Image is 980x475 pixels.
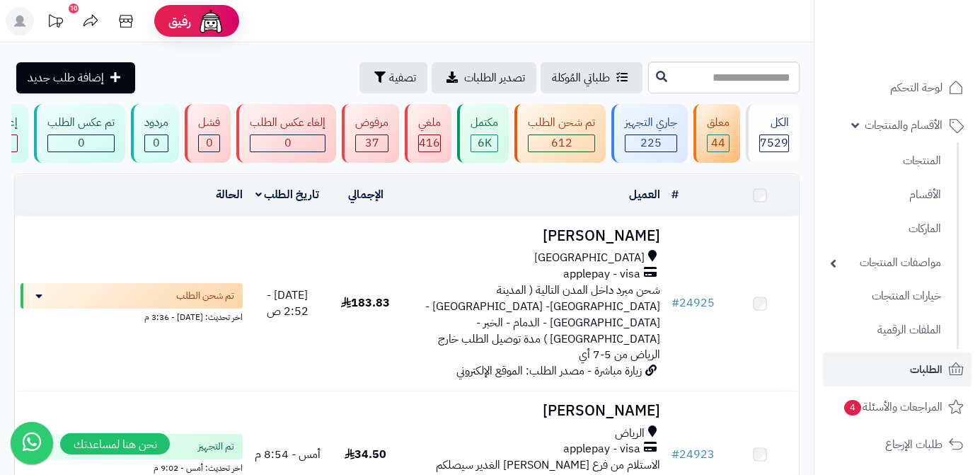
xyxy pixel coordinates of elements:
span: المراجعات والأسئلة [843,397,942,417]
div: 0 [48,135,114,151]
a: ملغي 416 [402,104,454,163]
a: مواصفات المنتجات [823,248,948,278]
div: فشل [198,115,220,131]
div: إلغاء عكس الطلب [250,115,325,131]
a: تاريخ الطلب [255,186,320,203]
span: 37 [365,135,379,151]
div: تم عكس الطلب [47,115,115,131]
a: لوحة التحكم [823,71,972,105]
div: ملغي [418,115,441,131]
div: معلق [707,115,730,131]
span: رفيق [168,13,191,30]
a: مكتمل 6K [454,104,512,163]
span: [GEOGRAPHIC_DATA] [534,250,645,266]
a: مرفوض 37 [339,104,402,163]
span: 416 [419,135,440,151]
span: 183.83 [341,294,390,311]
div: 612 [529,135,594,151]
a: جاري التجهيز 225 [609,104,691,163]
div: اخر تحديث: [DATE] - 3:36 م [21,309,243,324]
div: 0 [250,135,325,151]
div: جاري التجهيز [625,115,677,131]
a: طلباتي المُوكلة [541,62,642,93]
span: 34.50 [345,446,386,463]
a: طلبات الإرجاع [823,428,972,462]
span: زيارة مباشرة - مصدر الطلب: الموقع الإلكتروني [456,362,642,379]
span: # [671,446,679,463]
span: طلباتي المُوكلة [552,69,610,86]
a: المنتجات [823,146,948,176]
span: 0 [78,135,85,151]
h3: [PERSON_NAME] [410,228,660,244]
span: 44 [711,135,725,151]
span: # [671,294,679,311]
a: الإجمالي [348,186,384,203]
div: 10 [69,4,79,13]
a: تم عكس الطلب 0 [31,104,128,163]
a: # [671,186,679,203]
div: مكتمل [471,115,498,131]
a: الملفات الرقمية [823,315,948,345]
span: 7529 [760,135,788,151]
span: لوحة التحكم [890,78,942,98]
span: تم شحن الطلب [176,289,234,303]
span: طلبات الإرجاع [885,435,942,454]
a: الطلبات [823,353,972,387]
span: الأقسام والمنتجات [865,115,942,135]
a: الحالة [216,186,243,203]
div: تم شحن الطلب [528,115,595,131]
span: 612 [551,135,572,151]
span: الرياض [615,425,645,442]
span: تصفية [389,69,416,86]
div: 44 [708,135,729,151]
a: إضافة طلب جديد [16,62,135,93]
div: 225 [626,135,676,151]
a: الماركات [823,214,948,244]
a: تحديثات المنصة [38,7,73,39]
a: معلق 44 [691,104,743,163]
span: إضافة طلب جديد [28,69,104,86]
span: 6K [478,135,492,151]
span: applepay - visa [563,266,640,282]
img: ai-face.png [197,7,225,35]
img: logo-2.png [884,38,967,67]
div: 416 [419,135,440,151]
span: 225 [640,135,662,151]
div: مردود [144,115,168,131]
h3: [PERSON_NAME] [410,403,660,419]
a: #24923 [671,446,715,463]
div: اخر تحديث: أمس - 9:02 م [21,459,243,474]
a: الكل7529 [743,104,802,163]
a: خيارات المنتجات [823,281,948,311]
div: 37 [356,135,388,151]
span: 0 [153,135,160,151]
span: تم التجهيز [198,440,234,454]
span: 4 [844,400,861,416]
div: مرفوض [355,115,388,131]
span: أمس - 8:54 م [255,446,321,463]
a: فشل 0 [182,104,234,163]
a: #24925 [671,294,715,311]
div: 6040 [471,135,497,151]
a: إلغاء عكس الطلب 0 [234,104,339,163]
span: شحن مبرد داخل المدن التالية ( المدينة [GEOGRAPHIC_DATA]- [GEOGRAPHIC_DATA] - [GEOGRAPHIC_DATA] - ... [425,282,660,363]
button: تصفية [359,62,427,93]
a: الأقسام [823,180,948,210]
div: 0 [199,135,219,151]
span: تصدير الطلبات [464,69,525,86]
div: الكل [759,115,789,131]
a: تصدير الطلبات [432,62,536,93]
span: [DATE] - 2:52 ص [267,287,309,320]
span: الطلبات [910,360,942,379]
a: مردود 0 [128,104,182,163]
a: تم شحن الطلب 612 [512,104,609,163]
a: العميل [629,186,660,203]
span: 0 [284,135,292,151]
span: applepay - visa [563,441,640,457]
a: المراجعات والأسئلة4 [823,390,972,424]
div: 0 [145,135,168,151]
span: 0 [206,135,213,151]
